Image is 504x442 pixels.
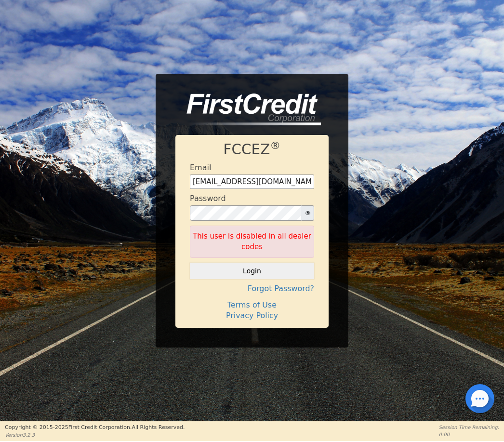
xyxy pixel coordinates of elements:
[132,424,185,430] span: All Rights Reserved.
[190,141,314,158] h1: FCCEZ
[5,431,185,439] p: Version 3.2.3
[190,163,211,172] h4: Email
[5,424,185,432] p: Copyright © 2015- 2025 First Credit Corporation.
[190,205,302,221] input: password
[190,194,226,203] h4: Password
[190,226,314,258] div: This user is disabled in all dealer codes
[190,263,314,279] button: Login
[439,424,499,431] p: Session Time Remaining:
[190,311,314,320] h4: Privacy Policy
[270,139,280,151] sup: ®
[190,300,314,309] h4: Terms of Use
[190,174,314,189] input: Enter email
[439,431,499,438] p: 0:00
[175,94,321,125] img: logo-CMu_cnol.png
[190,284,314,293] h4: Forgot Password?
